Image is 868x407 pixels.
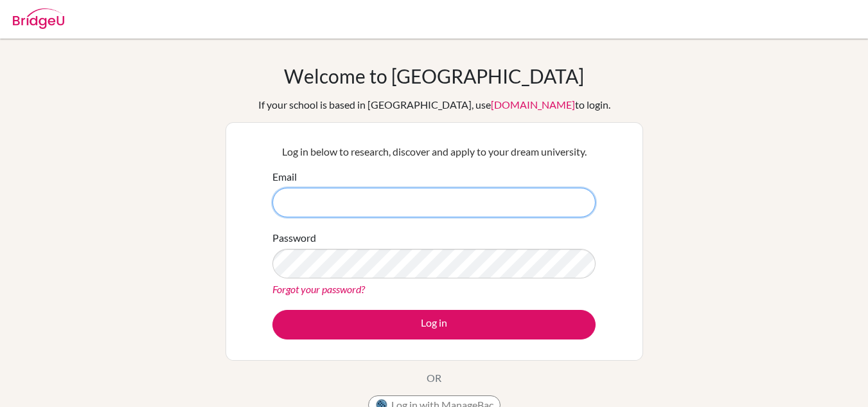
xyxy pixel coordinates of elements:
label: Password [272,230,316,246]
h1: Welcome to [GEOGRAPHIC_DATA] [284,64,584,87]
a: Forgot your password? [272,283,365,295]
label: Email [272,169,297,185]
p: OR [427,370,441,386]
img: Bridge-U [13,8,64,29]
div: If your school is based in [GEOGRAPHIC_DATA], use to login. [258,97,610,113]
a: [DOMAIN_NAME] [491,98,575,111]
button: Log in [272,310,596,339]
p: Log in below to research, discover and apply to your dream university. [272,144,596,159]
